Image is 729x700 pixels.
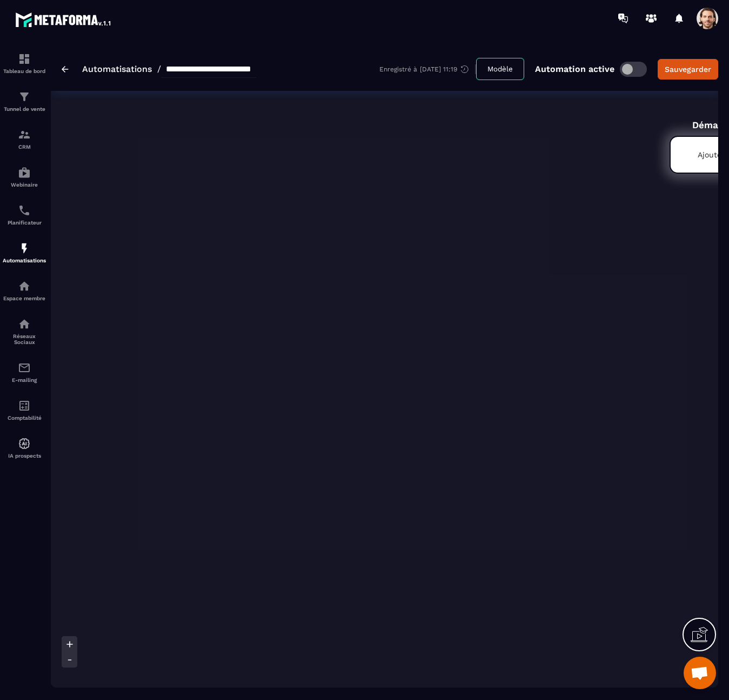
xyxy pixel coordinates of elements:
[18,204,31,217] img: scheduler
[420,65,457,73] p: [DATE] 11:19
[3,106,46,112] p: Tunnel de vente
[18,318,31,331] img: social-network
[665,64,711,75] div: Sauvegarder
[3,196,46,234] a: schedulerschedulerPlanificateur
[3,295,46,301] p: Espace membre
[18,128,31,141] img: formation
[684,657,716,689] a: Open chat
[15,10,112,29] img: logo
[3,120,46,158] a: formationformationCRM
[18,52,31,65] img: formation
[18,90,31,103] img: formation
[3,453,46,459] p: IA prospects
[535,64,614,74] p: Automation active
[18,399,31,412] img: accountant
[157,64,161,74] span: /
[62,66,69,72] img: arrow
[18,242,31,255] img: automations
[3,272,46,309] a: automationsautomationsEspace membre
[3,353,46,391] a: emailemailE-mailing
[3,82,46,120] a: formationformationTunnel de vente
[18,437,31,450] img: automations
[3,158,46,196] a: automationsautomationsWebinaire
[3,333,46,345] p: Réseaux Sociaux
[18,166,31,179] img: automations
[379,64,476,74] div: Enregistré à
[658,59,718,80] button: Sauvegarder
[3,182,46,188] p: Webinaire
[3,44,46,82] a: formationformationTableau de bord
[476,58,524,80] button: Modèle
[3,234,46,272] a: automationsautomationsAutomatisations
[3,257,46,263] p: Automatisations
[3,415,46,421] p: Comptabilité
[18,280,31,293] img: automations
[3,391,46,429] a: accountantaccountantComptabilité
[18,361,31,374] img: email
[3,309,46,353] a: social-networksocial-networkRéseaux Sociaux
[3,377,46,383] p: E-mailing
[82,64,152,74] a: Automatisations
[3,68,46,74] p: Tableau de bord
[3,144,46,150] p: CRM
[3,220,46,226] p: Planificateur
